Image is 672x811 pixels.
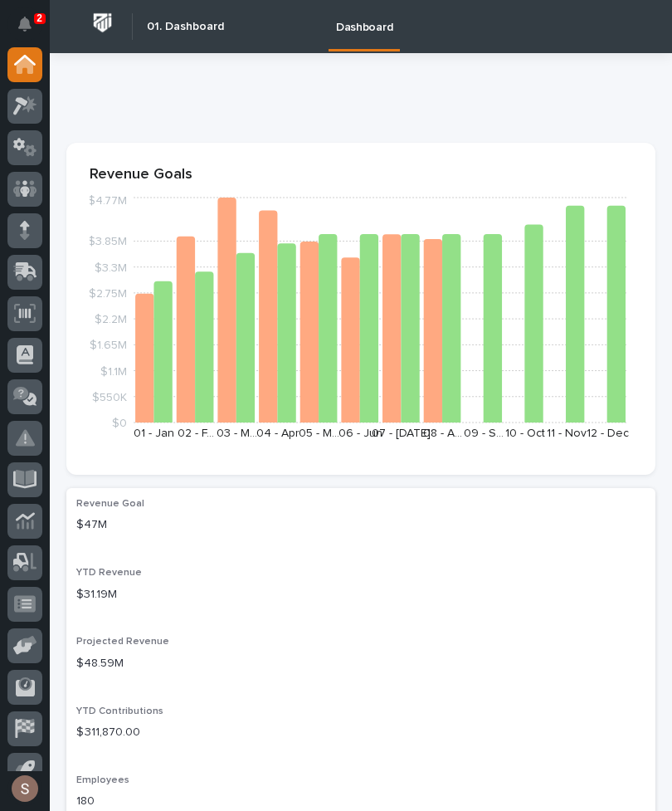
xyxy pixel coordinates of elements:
text: 04 - Apr [256,427,299,439]
text: 03 - M… [217,427,257,439]
tspan: $1.65M [90,340,127,352]
button: users-avatar [7,771,42,806]
button: Notifications [7,7,42,42]
img: Workspace Logo [87,7,118,38]
p: Revenue Goals [90,166,632,184]
p: 2 [37,12,42,24]
tspan: $1.1M [100,366,127,378]
text: 08 - A… [423,427,462,439]
text: 12 - Dec [587,427,629,439]
text: 11 - Nov [547,427,587,439]
span: Projected Revenue [76,637,169,647]
tspan: $2.75M [89,288,127,300]
span: Revenue Goal [76,499,144,509]
span: Employees [76,775,129,785]
span: YTD Contributions [76,706,163,716]
p: $47M [76,516,645,534]
text: 05 - M… [299,427,339,439]
tspan: $4.77M [88,195,127,207]
h2: 01. Dashboard [147,17,224,37]
p: 180 [76,793,645,810]
text: 10 - Oct [505,427,545,439]
p: $ 311,870.00 [76,724,645,741]
p: $31.19M [76,586,645,603]
tspan: $0 [112,418,127,429]
tspan: $550K [92,392,127,403]
tspan: $3.85M [88,237,127,248]
div: Notifications2 [21,17,42,43]
tspan: $3.3M [95,262,127,274]
text: 07 - [DATE] [372,427,431,439]
p: $48.59M [76,655,645,672]
text: 09 - S… [464,427,504,439]
text: 02 - F… [178,427,214,439]
tspan: $2.2M [95,314,127,325]
text: 01 - Jan [134,427,174,439]
span: YTD Revenue [76,568,142,578]
text: 06 - Jun [338,427,382,439]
